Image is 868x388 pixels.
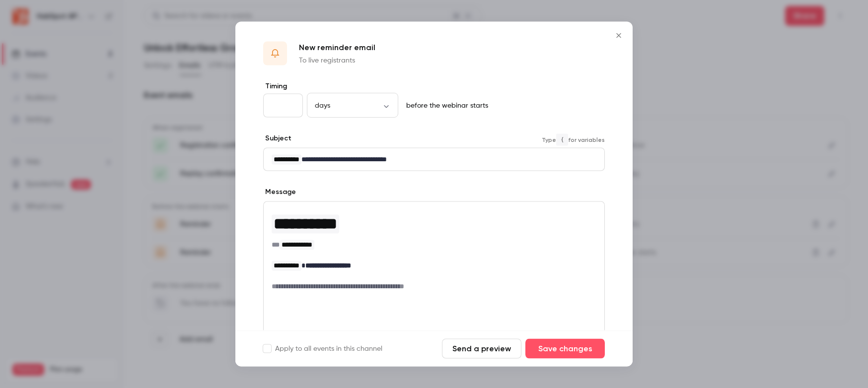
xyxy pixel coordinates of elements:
button: Send a preview [442,339,521,359]
button: Close [609,26,629,46]
p: New reminder email [299,42,375,54]
label: Timing [263,81,605,91]
p: before the webinar starts [402,101,488,111]
button: Save changes [525,339,605,359]
label: Subject [263,133,291,143]
div: editor [264,148,604,171]
code: { [556,133,568,145]
span: Type for variables [542,133,605,145]
label: Apply to all events in this channel [263,344,382,354]
p: To live registrants [299,56,375,65]
div: days [307,100,398,110]
label: Message [263,187,296,197]
div: editor [264,202,604,297]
